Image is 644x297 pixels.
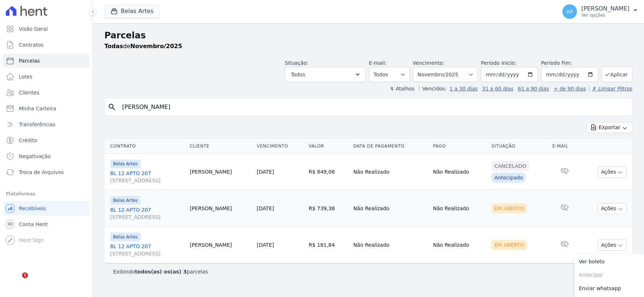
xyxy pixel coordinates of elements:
[306,227,350,263] td: R$ 181,84
[3,201,90,216] a: Recebíveis
[110,160,141,168] span: Belas Artes
[187,227,254,263] td: [PERSON_NAME]
[3,38,90,52] a: Contratos
[110,213,184,221] span: [STREET_ADDRESS]
[598,166,627,178] button: Ações
[430,154,489,190] td: Não Realizado
[557,1,644,22] button: AP [PERSON_NAME] Ver opções
[518,86,549,92] a: 61 a 90 dias
[3,54,90,68] a: Parcelas
[3,117,90,132] a: Transferências
[3,22,90,36] a: Visão Geral
[19,121,55,128] span: Transferências
[104,42,182,51] p: de
[22,272,28,278] span: 1
[7,272,25,290] iframe: Intercom live chat
[187,154,254,190] td: [PERSON_NAME]
[3,85,90,100] a: Clientes
[110,233,141,241] span: Belas Artes
[574,255,644,268] a: Ver boleto
[589,86,632,92] a: ✗ Limpar Filtros
[110,170,184,184] a: BL 12 APTO 207[STREET_ADDRESS]
[285,60,308,66] label: Situação:
[587,122,632,133] button: Exportar
[19,41,43,48] span: Contratos
[3,101,90,116] a: Minha Carteira
[481,60,516,66] label: Período Inicío:
[482,86,513,92] a: 31 a 60 dias
[254,139,306,154] th: Vencimento
[350,227,430,263] td: Não Realizado
[110,243,184,257] a: BL 12 APTO 207[STREET_ADDRESS]
[108,103,116,111] i: search
[19,153,51,160] span: Negativação
[285,67,366,82] button: Todos
[19,105,56,112] span: Minha Carteira
[598,239,627,251] button: Ações
[257,169,274,175] a: [DATE]
[19,89,39,96] span: Clientes
[581,5,630,12] p: [PERSON_NAME]
[566,9,573,14] span: AP
[491,173,526,183] div: Antecipado
[104,4,159,18] button: Belas Artes
[430,190,489,227] td: Não Realizado
[135,269,187,275] b: todos(as) os(as) 3
[306,190,350,227] td: R$ 739,38
[491,161,529,171] div: Cancelado
[554,86,586,92] a: + de 90 dias
[6,190,87,198] div: Plataformas
[19,205,46,212] span: Recebíveis
[541,59,598,67] label: Período Fim:
[390,86,414,92] label: ↯ Atalhos
[430,227,489,263] td: Não Realizado
[291,70,305,79] span: Todos
[113,268,208,275] p: Exibindo parcelas
[350,190,430,227] td: Não Realizado
[19,57,40,64] span: Parcelas
[104,43,123,50] strong: Todas
[549,139,580,154] th: E-mail
[257,205,274,211] a: [DATE]
[187,139,254,154] th: Cliente
[19,169,64,176] span: Troca de Arquivos
[3,133,90,148] a: Crédito
[306,139,350,154] th: Valor
[419,86,446,92] label: Vencidos:
[3,149,90,164] a: Negativação
[19,137,37,144] span: Crédito
[257,242,274,248] a: [DATE]
[350,139,430,154] th: Data de Pagamento
[450,86,478,92] a: 1 a 30 dias
[104,29,632,42] h2: Parcelas
[110,206,184,221] a: BL 12 APTO 207[STREET_ADDRESS]
[413,60,444,66] label: Vencimento:
[3,165,90,179] a: Troca de Arquivos
[369,60,387,66] label: E-mail:
[491,203,527,213] div: Em Aberto
[491,240,527,250] div: Em Aberto
[187,190,254,227] td: [PERSON_NAME]
[110,250,184,257] span: [STREET_ADDRESS]
[3,217,90,232] a: Conta Hent
[19,73,33,80] span: Lotes
[130,43,182,50] strong: Novembro/2025
[110,177,184,184] span: [STREET_ADDRESS]
[104,139,187,154] th: Contrato
[118,100,629,114] input: Buscar por nome do lote ou do cliente
[581,12,630,18] p: Ver opções
[430,139,489,154] th: Pago
[489,139,549,154] th: Situação
[350,154,430,190] td: Não Realizado
[110,196,141,205] span: Belas Artes
[601,67,632,82] button: Aplicar
[306,154,350,190] td: R$ 849,06
[19,221,47,228] span: Conta Hent
[19,25,48,33] span: Visão Geral
[598,203,627,214] button: Ações
[3,69,90,84] a: Lotes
